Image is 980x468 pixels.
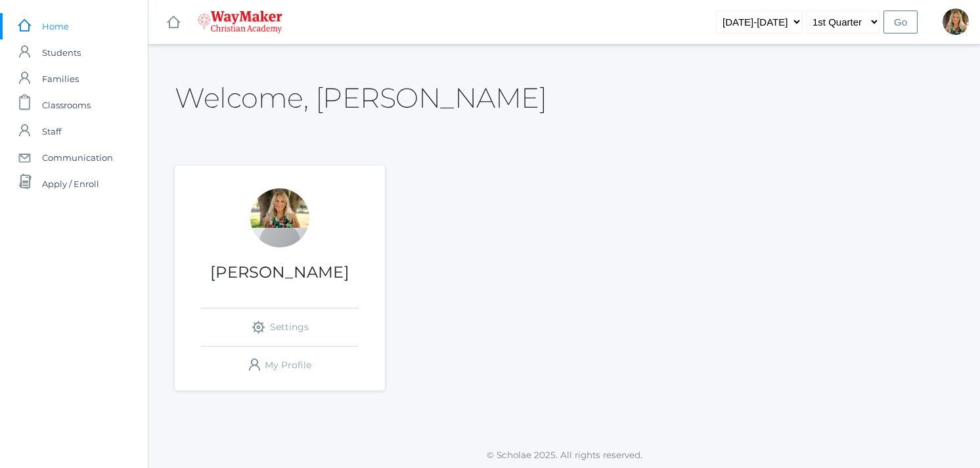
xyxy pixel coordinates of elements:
h1: [PERSON_NAME] [175,264,385,281]
input: Go [883,11,918,33]
h2: Welcome, [PERSON_NAME] [175,83,546,113]
span: Communication [42,144,113,171]
img: 4_waymaker-logo-stack-white.png [198,11,282,33]
span: Families [42,66,79,92]
div: Claudia Marosz [943,9,969,35]
div: Claudia Marosz [250,188,309,247]
span: Apply / Enroll [42,171,99,197]
a: Settings [201,308,359,346]
p: © Scholae 2025. All rights reserved. [148,448,980,461]
span: Staff [42,118,61,144]
span: Students [42,39,81,66]
a: My Profile [201,347,359,384]
span: Classrooms [42,92,91,118]
span: Home [42,13,69,39]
